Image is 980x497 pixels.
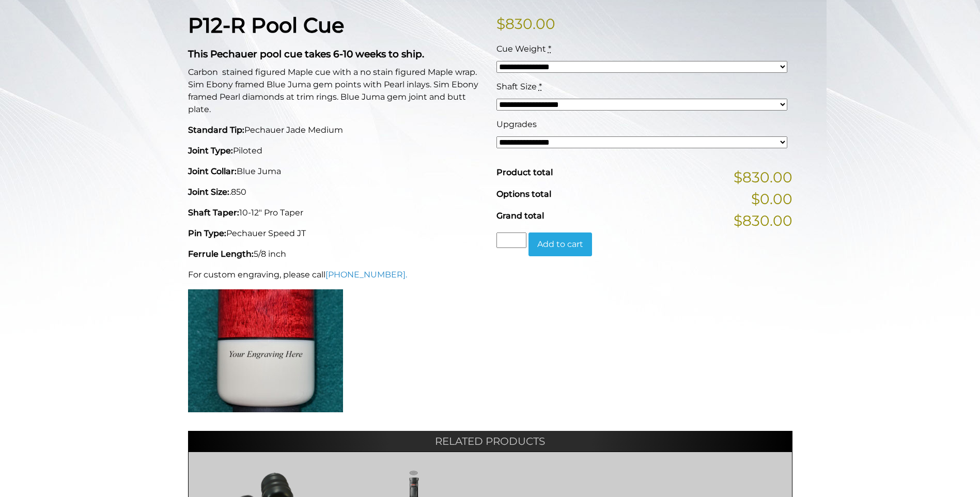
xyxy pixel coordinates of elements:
span: $0.00 [751,188,792,210]
p: Blue Juma [188,165,484,178]
strong: Pin Type: [188,228,226,238]
span: $830.00 [734,166,792,188]
span: $830.00 [734,210,792,231]
span: Grand total [496,211,544,221]
p: Pechauer Jade Medium [188,124,484,136]
h2: Related products [188,431,792,452]
strong: Shaft Taper: [188,208,239,218]
span: Upgrades [496,119,537,129]
strong: Joint Type: [188,146,233,156]
span: Cue Weight [496,44,546,54]
strong: This Pechauer pool cue takes 6-10 weeks to ship. [188,48,424,60]
a: [PHONE_NUMBER]. [325,270,407,279]
p: For custom engraving, please call [188,269,484,281]
abbr: required [539,82,542,91]
strong: Standard Tip: [188,125,244,135]
bdi: 830.00 [496,15,555,33]
span: Product total [496,167,553,177]
p: Pechauer Speed JT [188,227,484,240]
button: Add to cart [528,232,592,256]
p: 5/8 inch [188,248,484,260]
p: .850 [188,186,484,198]
span: Options total [496,189,551,199]
abbr: required [548,44,551,54]
p: Piloted [188,145,484,157]
p: Carbon stained figured Maple cue with a no stain figured Maple wrap. Sim Ebony framed Blue Juma g... [188,66,484,116]
strong: Ferrule Length: [188,249,254,259]
strong: P12-R Pool Cue [188,12,344,38]
p: 10-12" Pro Taper [188,207,484,219]
strong: Joint Size: [188,187,229,197]
strong: Joint Collar: [188,166,237,176]
span: $ [496,15,505,33]
input: Product quantity [496,232,526,248]
span: Shaft Size [496,82,537,91]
